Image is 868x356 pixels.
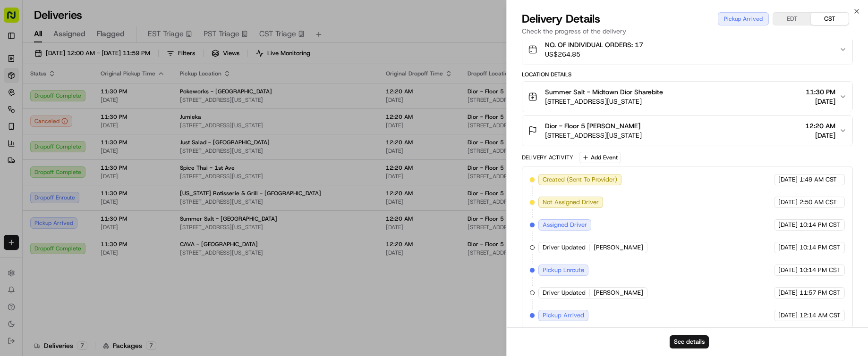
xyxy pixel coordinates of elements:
[594,289,643,297] span: [PERSON_NAME]
[89,137,152,146] span: API Documentation
[805,121,835,131] span: 12:20 AM
[800,243,840,252] span: 10:14 PM CST
[543,198,599,207] span: Not Assigned Driver
[800,311,841,320] span: 12:14 AM CST
[19,137,72,146] span: Knowledge Base
[805,131,835,140] span: [DATE]
[800,221,840,229] span: 10:14 PM CST
[94,160,114,167] span: Pylon
[773,13,811,25] button: EDT
[806,97,835,106] span: [DATE]
[67,159,114,167] a: Powered byPylon
[778,198,798,207] span: [DATE]
[80,138,87,145] div: 💻
[522,71,853,78] div: Location Details
[25,61,170,71] input: Got a question? Start typing here...
[800,198,837,207] span: 2:50 AM CST
[543,266,584,274] span: Pickup Enroute
[778,266,798,274] span: [DATE]
[806,87,835,97] span: 11:30 PM
[778,175,798,184] span: [DATE]
[9,9,28,28] img: Nash
[6,133,76,150] a: 📗Knowledge Base
[545,121,640,131] span: Dior - Floor 5 [PERSON_NAME]
[545,50,643,59] span: US$264.85
[543,289,586,297] span: Driver Updated
[800,266,840,274] span: 10:14 PM CST
[161,93,172,104] button: Start new chat
[543,311,584,320] span: Pickup Arrived
[545,40,643,50] span: NO. OF INDIVIDUAL ORDERS: 17
[543,243,586,252] span: Driver Updated
[545,97,663,106] span: [STREET_ADDRESS][US_STATE]
[522,116,852,146] button: Dior - Floor 5 [PERSON_NAME][STREET_ADDRESS][US_STATE]12:20 AM[DATE]
[543,175,617,184] span: Created (Sent To Provider)
[522,154,573,161] div: Delivery Activity
[778,243,798,252] span: [DATE]
[778,311,798,320] span: [DATE]
[9,138,17,145] div: 📗
[594,243,643,252] span: [PERSON_NAME]
[522,11,600,26] span: Delivery Details
[811,13,849,25] button: CST
[778,289,798,297] span: [DATE]
[9,38,172,53] p: Welcome 👋
[545,87,663,97] span: Summer Salt - Midtown Dior Sharebite
[522,82,852,112] button: Summer Salt - Midtown Dior Sharebite[STREET_ADDRESS][US_STATE]11:30 PM[DATE]
[522,26,853,36] p: Check the progress of the delivery
[543,221,587,229] span: Assigned Driver
[76,133,155,150] a: 💻API Documentation
[32,99,119,107] div: We're available if you need us!
[9,90,26,107] img: 1736555255976-a54dd68f-1ca7-489b-9aae-adbdc363a1c4
[545,131,642,140] span: [STREET_ADDRESS][US_STATE]
[670,335,709,348] button: See details
[778,221,798,229] span: [DATE]
[32,90,155,99] div: Start new chat
[800,289,840,297] span: 11:57 PM CST
[522,34,852,65] button: NO. OF INDIVIDUAL ORDERS: 17US$264.85
[579,152,621,163] button: Add Event
[800,175,837,184] span: 1:49 AM CST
